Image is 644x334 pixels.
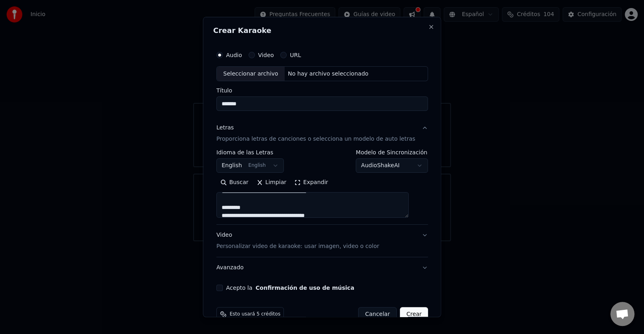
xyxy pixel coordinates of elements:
label: Modelo de Sincronización [356,150,428,156]
button: VideoPersonalizar video de karaoke: usar imagen, video o color [216,225,428,257]
button: Limpiar [252,176,290,189]
h2: Crear Karaoke [213,27,431,34]
label: Video [258,52,273,58]
button: Acepto la [255,285,354,291]
span: Esto usará 5 créditos [229,311,280,318]
button: Expandir [290,176,332,189]
label: URL [289,52,301,58]
div: No hay archivo seleccionado [284,70,371,78]
label: Acepto la [226,285,354,291]
label: Título [216,88,428,94]
button: Buscar [216,176,252,189]
button: LetrasProporciona letras de canciones o selecciona un modelo de auto letras [216,118,428,150]
p: Personalizar video de karaoke: usar imagen, video o color [216,242,379,250]
div: Video [216,231,379,250]
label: Idioma de las Letras [216,150,283,156]
div: Seleccionar archivo [216,67,284,81]
button: Crear [399,307,428,322]
button: Cancelar [358,307,397,322]
label: Audio [226,52,242,58]
div: Letras [216,124,233,132]
div: LetrasProporciona letras de canciones o selecciona un modelo de auto letras [216,150,428,225]
p: Proporciona letras de canciones o selecciona un modelo de auto letras [216,135,415,143]
button: Avanzado [216,257,428,278]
